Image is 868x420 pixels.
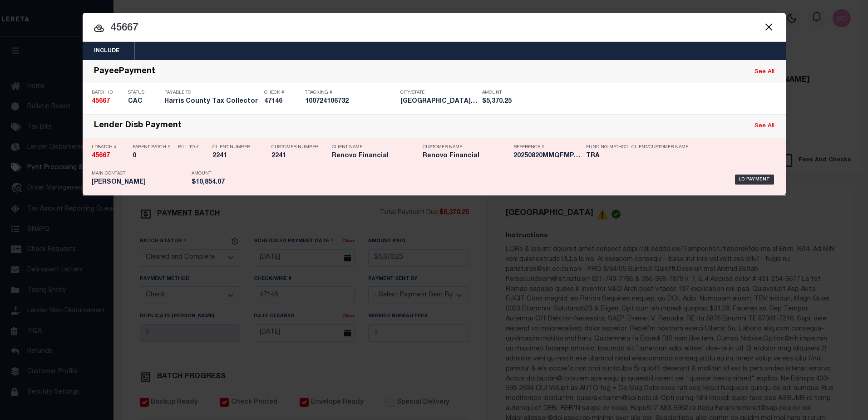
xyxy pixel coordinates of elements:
div: PayeePayment [94,67,155,77]
h5: 2241 [271,152,317,160]
h5: 100724106732 [305,98,396,105]
p: Payable To [164,90,260,95]
a: See All [755,123,774,129]
h5: 0 [133,152,173,160]
p: City/State [400,90,478,95]
div: Lender Disb Payment [94,121,182,131]
strong: 45667 [92,153,110,159]
h5: 45667 [92,152,128,160]
h5: Renovo Financial [332,152,409,160]
p: Reference # [513,145,582,150]
p: Bill To # [178,145,199,150]
p: Batch ID [92,90,123,95]
div: LD Payment [735,175,774,185]
h5: Renovo Financial [423,152,500,160]
h5: 20250820MMQFMP2700321708201652FT03 [513,152,582,160]
p: Funding Method [586,145,628,150]
input: Start typing... [83,20,786,36]
p: Tracking # [305,90,396,95]
h5: $10,854.07 [192,179,237,186]
p: Parent Batch # [133,145,173,150]
p: Customer Number [271,145,318,150]
p: Client Name [332,145,409,150]
p: Client/Customer Name [631,145,688,150]
h5: TRA [586,152,627,160]
strong: 45667 [92,98,110,105]
h5: 45667 [92,98,123,105]
h5: CAC [128,98,160,105]
h5: $5,370.25 [482,98,523,105]
p: LDBatch # [92,145,128,150]
p: Client Number [212,145,258,150]
h5: 2241 [212,152,258,160]
p: Check # [264,90,301,95]
p: Amount [482,90,523,95]
p: Main Contact [92,171,187,176]
button: Close [763,21,775,33]
p: Customer Name [423,145,500,150]
h5: 47146 [264,98,301,105]
button: Include [83,42,131,60]
h5: Harris County Tax Collector [164,98,260,105]
p: Amount [192,171,237,176]
h5: Houston TX [400,98,478,105]
a: See All [755,69,774,75]
p: Status [128,90,160,95]
h5: Scott Stimson [92,179,187,186]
